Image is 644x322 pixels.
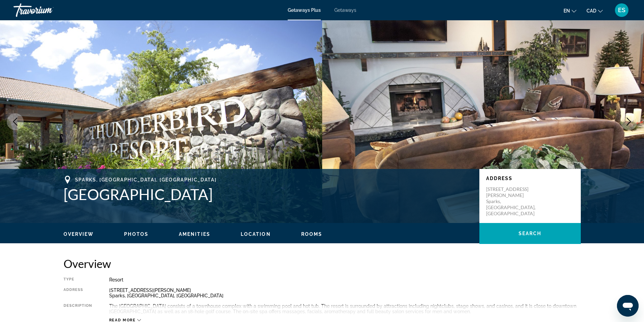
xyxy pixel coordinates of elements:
button: Previous image [7,113,24,130]
span: Overview [64,231,94,237]
span: ES [618,7,625,14]
span: CAD [587,8,596,14]
button: Rooms [301,231,323,237]
button: Search [479,223,581,244]
button: Change currency [587,6,603,16]
span: Sparks, [GEOGRAPHIC_DATA], [GEOGRAPHIC_DATA] [75,177,217,182]
button: Change language [564,6,576,16]
p: Address [486,176,574,181]
a: Getaways Plus [288,7,321,13]
div: Resort [109,277,581,282]
iframe: Button to launch messaging window [617,295,639,317]
button: Next image [620,113,637,130]
div: Type [64,277,92,282]
span: Location [241,231,271,237]
button: User Menu [613,3,630,17]
span: en [564,8,570,14]
div: The [GEOGRAPHIC_DATA] consists of a townhouse complex with a swimming pool and hot tub. The resor... [109,303,581,314]
span: Amenities [179,231,210,237]
span: Rooms [301,231,323,237]
h1: [GEOGRAPHIC_DATA] [64,185,473,203]
div: [STREET_ADDRESS][PERSON_NAME] Sparks, [GEOGRAPHIC_DATA], [GEOGRAPHIC_DATA] [109,288,581,298]
div: Address [64,288,92,298]
button: Overview [64,231,94,237]
span: Search [519,231,542,236]
div: Description [64,303,92,314]
h2: Overview [64,257,581,270]
span: Photos [124,231,148,237]
button: Amenities [179,231,210,237]
p: [STREET_ADDRESS][PERSON_NAME] Sparks, [GEOGRAPHIC_DATA], [GEOGRAPHIC_DATA] [486,186,540,217]
a: Getaways [334,7,356,13]
a: Travorium [14,1,81,19]
button: Photos [124,231,148,237]
button: Location [241,231,271,237]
